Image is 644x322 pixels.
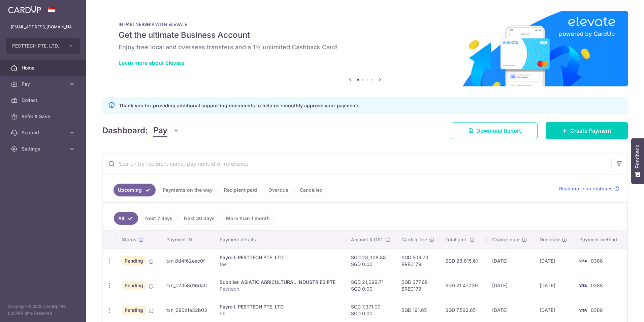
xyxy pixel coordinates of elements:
button: Pay [153,124,179,137]
span: Feedback [635,145,641,168]
td: [DATE] [534,273,574,298]
span: PESTTECH PTE. LTD. [12,43,62,49]
span: Pay [22,81,66,87]
span: Home [22,64,66,71]
span: Pay [153,124,167,137]
a: Payments on the way [158,184,217,196]
a: Download Report [452,122,538,139]
td: SGD 21,099.71 SGD 0.00 [346,273,396,298]
a: Overdue [264,184,293,196]
div: Payroll. PESTTECH PTE. LTD. [220,254,340,261]
button: PESTTECH PTE. LTD. [6,38,80,54]
a: Cancelled [295,184,327,196]
td: txn_8d4f62eec0f [161,248,215,273]
img: Bank Card [576,257,589,265]
img: Bank Card [576,281,589,290]
th: Payment ID [161,231,215,248]
h6: Enjoy free local and overseas transfers and a 1% unlimited Cashback Card! [119,43,612,51]
span: 0388 [591,258,603,264]
input: Search by recipient name, payment id or reference [103,153,611,175]
img: CardUp [8,5,41,14]
span: Due date [540,236,560,243]
span: Charge date [492,236,520,243]
span: CardUp fee [401,236,427,243]
td: SGD 21,477.39 [440,273,487,298]
span: Pending [122,281,146,290]
td: SGD 28,815.61 [440,248,487,273]
span: Amount & GST [351,236,383,243]
img: Bank Card [576,306,589,314]
td: [DATE] [534,248,574,273]
h4: Dashboard: [102,125,148,137]
span: Download Report [476,127,521,135]
span: 0388 [591,283,603,288]
div: Payroll. PESTTECH PTE. LTD. [220,303,340,310]
p: fee [220,261,340,268]
span: Support [22,129,66,136]
th: Payment method [574,231,627,248]
span: Pending [122,305,146,315]
th: Payment details [214,231,346,248]
a: Next 7 days [141,212,177,225]
span: Collect [22,97,66,104]
span: Refer & Save [22,113,66,120]
span: Pending [122,256,146,266]
td: [DATE] [487,273,534,298]
div: Supplier. ASIATIC AGRICULTURAL INDUSTRIES PTE [220,279,340,286]
a: Read more on statuses [559,185,619,192]
img: Renovation banner [102,11,628,86]
span: Create Payment [570,127,611,135]
p: [EMAIL_ADDRESS][DOMAIN_NAME] [11,24,75,30]
span: Settings [22,145,66,152]
a: Learn more about Elevate [119,59,184,66]
a: Upcoming [114,184,156,196]
td: SGD 506.73 BREC179 [396,248,440,273]
a: Recipient paid [220,184,261,196]
a: Create Payment [546,122,628,139]
td: txn_c2358d16da0 [161,273,215,298]
span: 0388 [591,307,603,313]
p: IN PARTNERSHIP WITH ELEVATE [119,22,612,27]
span: Total amt. [445,236,468,243]
span: Status [122,236,136,243]
p: Pesttech [220,286,340,292]
td: [DATE] [487,248,534,273]
a: More than 1 month [222,212,274,225]
p: Thank you for providing additional supporting documents to help us smoothly approve your payments. [119,102,361,110]
a: Next 30 days [180,212,219,225]
span: Read more on statuses [559,185,613,192]
h5: Get the ultimate Business Account [119,30,612,41]
a: All [114,212,138,225]
button: Feedback - Show survey [631,138,644,184]
td: SGD 377.68 BREC179 [396,273,440,298]
td: SGD 28,308.88 SGD 0.00 [346,248,396,273]
p: PR [220,310,340,317]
